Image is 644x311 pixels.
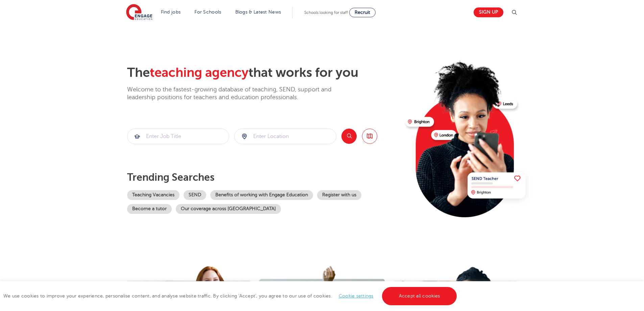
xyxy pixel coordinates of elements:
[317,190,361,200] a: Register with us
[127,129,229,144] div: Submit
[127,129,229,144] input: Submit
[474,7,503,17] a: Sign up
[235,9,281,15] a: Blogs & Latest News
[3,293,458,298] span: We use cookies to improve your experience, personalise content, and analyse website traffic. By c...
[210,190,313,200] a: Benefits of working with Engage Education
[161,9,181,15] a: Find jobs
[127,171,400,183] p: Trending searches
[349,8,376,17] a: Recruit
[150,65,248,80] span: teaching agency
[234,129,336,144] div: Submit
[382,287,457,305] a: Accept all cookies
[184,190,206,200] a: SEND
[341,129,357,144] button: Search
[339,293,374,298] a: Cookie settings
[127,86,350,102] p: Welcome to the fastest-growing database of teaching, SEND, support and leadership positions for t...
[127,204,172,214] a: Become a tutor
[304,10,348,15] span: Schools looking for staff
[194,9,221,15] a: For Schools
[127,65,400,81] h2: The that works for you
[176,204,281,214] a: Our coverage across [GEOGRAPHIC_DATA]
[127,190,180,200] a: Teaching Vacancies
[355,10,370,15] span: Recruit
[126,4,152,21] img: Engage Education
[235,129,336,144] input: Submit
